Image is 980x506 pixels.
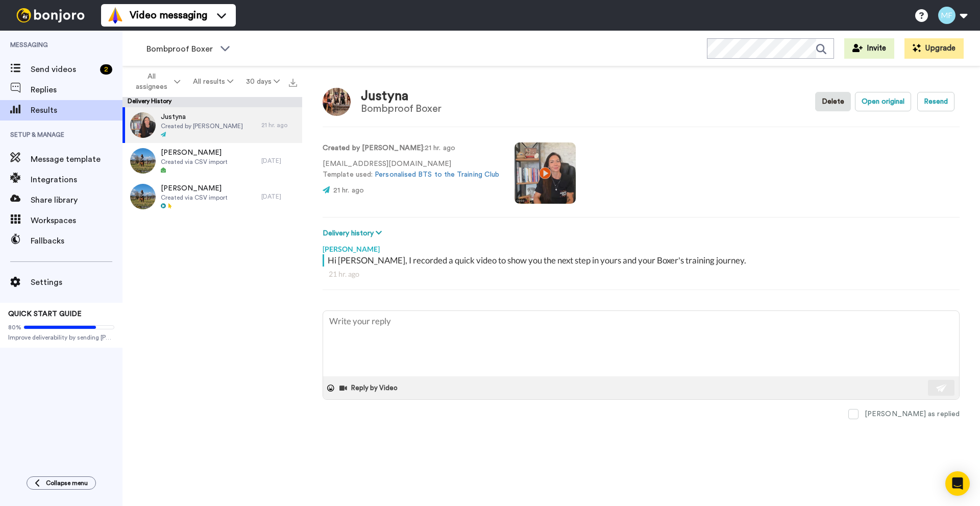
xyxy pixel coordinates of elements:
[161,158,228,166] span: Created via CSV import
[328,254,957,267] div: Hi [PERSON_NAME], I recorded a quick video to show you the next step in yours and your Boxer's tr...
[8,323,21,331] span: 80%
[31,84,122,96] span: Replies
[375,171,499,178] a: Personalised BTS to the Training Club
[31,63,96,76] span: Send videos
[130,148,156,174] img: b702cc1b-0e9a-419e-81d5-dd7182ca901f-thumb.jpg
[31,235,122,247] span: Fallbacks
[31,194,122,206] span: Share library
[855,92,911,111] button: Open original
[122,107,302,143] a: JustynaCreated by [PERSON_NAME]21 hr. ago
[8,310,82,318] span: QUICK START GUIDE
[323,159,499,180] p: [EMAIL_ADDRESS][DOMAIN_NAME] Template used:
[130,184,156,209] img: 1729b5a0-0c69-4c63-8428-c4f668918b33-thumb.jpg
[323,228,385,239] button: Delivery history
[329,269,953,279] div: 21 hr. ago
[31,214,122,227] span: Workspaces
[289,79,297,87] img: export.svg
[27,476,96,490] button: Collapse menu
[161,183,228,194] span: [PERSON_NAME]
[46,479,88,487] span: Collapse menu
[338,380,401,396] button: Reply by Video
[904,38,964,59] button: Upgrade
[261,121,297,129] div: 21 hr. ago
[261,192,297,201] div: [DATE]
[323,143,499,154] p: : 21 hr. ago
[161,194,228,202] span: Created via CSV import
[107,7,124,23] img: vm-color.svg
[865,409,960,419] div: [PERSON_NAME] as replied
[125,67,187,96] button: All assignees
[286,74,300,89] button: Export all results that match these filters now.
[146,43,215,55] span: Bombproof Boxer
[261,157,297,165] div: [DATE]
[917,92,954,111] button: Resend
[936,384,947,392] img: send-white.svg
[361,103,442,114] div: Bombproof Boxer
[8,333,114,342] span: Improve deliverability by sending [PERSON_NAME]’s from your own email
[122,143,302,179] a: [PERSON_NAME]Created via CSV import[DATE]
[130,112,156,138] img: d4e3e725-f178-4c24-bdb7-21f5a07e88ff-thumb.jpg
[122,97,302,107] div: Delivery History
[361,89,442,104] div: Justyna
[323,144,423,152] strong: Created by [PERSON_NAME]
[31,276,122,288] span: Settings
[815,92,851,111] button: Delete
[131,71,172,92] span: All assignees
[100,64,112,75] div: 2
[122,179,302,214] a: [PERSON_NAME]Created via CSV import[DATE]
[12,8,89,22] img: bj-logo-header-white.svg
[161,148,228,158] span: [PERSON_NAME]
[323,88,351,116] img: Image of Justyna
[130,8,207,22] span: Video messaging
[333,187,364,194] span: 21 hr. ago
[31,153,122,165] span: Message template
[323,239,960,254] div: [PERSON_NAME]
[844,38,894,59] button: Invite
[239,73,286,91] button: 30 days
[31,174,122,186] span: Integrations
[187,73,240,91] button: All results
[161,122,243,130] span: Created by [PERSON_NAME]
[945,471,970,496] div: Open Intercom Messenger
[31,104,122,116] span: Results
[161,112,243,122] span: Justyna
